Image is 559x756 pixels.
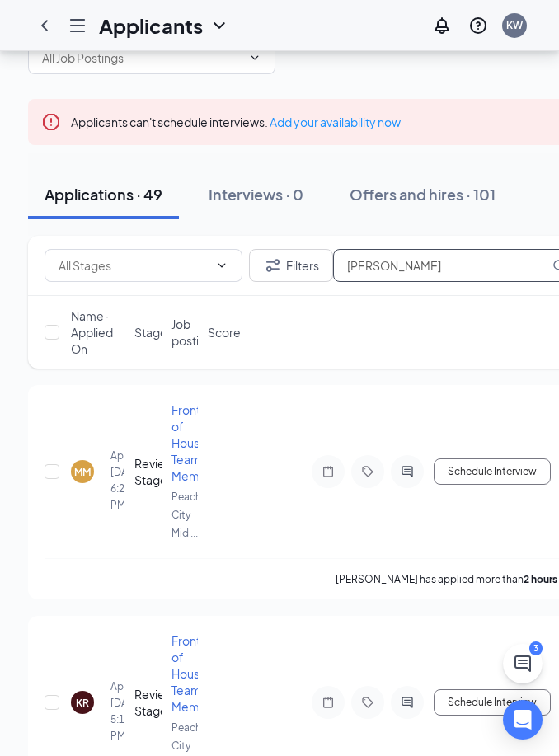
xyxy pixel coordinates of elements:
input: All Job Postings [42,49,242,67]
svg: Tag [358,465,378,478]
span: Name · Applied On [71,308,124,357]
span: Stage [134,324,167,340]
svg: ChevronDown [209,16,229,35]
div: MM [74,465,91,479]
span: Front of House Team Member [171,402,218,483]
button: Schedule Interview [434,689,551,716]
svg: Error [41,112,61,132]
svg: ActiveChat [397,465,417,478]
button: Filter Filters [249,249,333,282]
svg: Hamburger [68,16,87,35]
span: Peachtree City Mid ... [171,491,220,539]
svg: QuestionInfo [468,16,488,35]
a: Add your availability now [270,115,401,129]
button: ChatActive [503,644,543,683]
span: Applicants can't schedule interviews. [71,115,401,129]
div: 3 [529,641,543,655]
input: All Stages [59,256,209,275]
div: Interviews · 0 [209,184,303,204]
span: Job posting [171,316,213,349]
svg: ChevronLeft [35,16,54,35]
svg: Filter [263,256,283,275]
div: Review Stage [134,686,162,719]
button: Schedule Interview [434,458,551,485]
div: KW [506,18,523,32]
div: KR [76,696,89,710]
svg: ChatActive [513,654,533,674]
svg: Tag [358,696,378,709]
span: Front of House Team Member [171,633,218,714]
span: Score [208,324,241,340]
svg: ChevronDown [248,51,261,64]
div: Open Intercom Messenger [503,700,543,740]
h1: Applicants [99,12,203,40]
svg: Notifications [432,16,452,35]
svg: Note [318,696,338,709]
svg: Note [318,465,338,478]
svg: ChevronDown [215,259,228,272]
div: Applications · 49 [45,184,162,204]
div: Review Stage [134,455,162,488]
div: Offers and hires · 101 [350,184,496,204]
svg: ActiveChat [397,696,417,709]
